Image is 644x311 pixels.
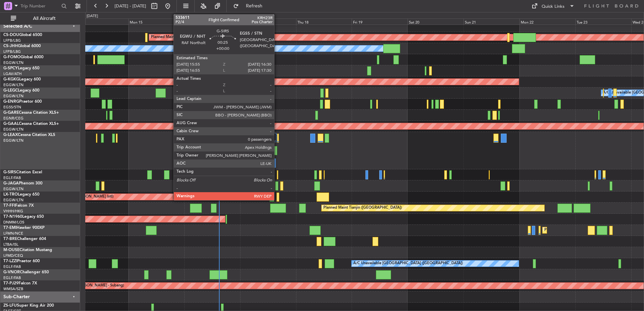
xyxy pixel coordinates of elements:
div: Tue 23 [575,19,631,25]
a: EGLF/FAB [3,264,21,269]
span: Refresh [240,4,268,8]
a: G-VNORChallenger 650 [3,270,49,274]
span: LX-TRO [3,193,18,197]
a: EGGW/LTN [3,94,24,99]
span: G-GAAL [3,122,19,126]
a: EGGW/LTN [3,127,24,132]
div: Planned Maint London ([GEOGRAPHIC_DATA]) [151,32,231,42]
span: G-ENRG [3,100,19,104]
span: G-FOMO [3,55,21,59]
div: Mon 22 [519,19,575,25]
span: G-VNOR [3,270,20,274]
a: LGAV/ATH [3,71,22,76]
a: T7-BREChallenger 604 [3,237,46,241]
div: Fri 19 [352,19,408,25]
a: CS-DOUGlobal 6500 [3,33,42,37]
span: G-KGKG [3,77,19,81]
button: All Aircraft [7,13,73,24]
div: Sun 21 [463,19,519,25]
input: Trip Number [21,1,59,11]
a: EGGW/LTN [3,60,24,65]
a: LFPB/LBG [3,49,21,54]
a: LTBA/ISL [3,242,19,247]
a: G-SIRSCitation Excel [3,170,42,174]
div: Wed 17 [240,19,296,25]
span: T7-BRE [3,237,17,241]
span: T7-PJ29 [3,281,19,285]
a: EGLF/FAB [3,175,21,180]
span: ZS-LFU [3,304,17,308]
a: LFMN/NCE [3,231,23,236]
span: G-JAGA [3,181,19,185]
a: EGGW/LTN [3,82,24,88]
a: DNMM/LOS [3,220,24,225]
a: T7-FFIFalcon 7X [3,204,34,208]
span: T7-LZZI [3,259,17,263]
span: G-LEGC [3,89,18,93]
div: Thu 18 [296,19,352,25]
a: G-LEAXCessna Citation XLS [3,133,55,137]
a: G-GAALCessna Citation XLS+ [3,122,59,126]
button: Refresh [230,1,270,11]
span: CS-DOU [3,33,19,37]
a: LFPB/LBG [3,38,21,43]
span: G-SIRS [3,170,16,174]
div: Planned Maint Tianjin ([GEOGRAPHIC_DATA]) [323,203,402,213]
a: G-FOMOGlobal 6000 [3,55,43,59]
div: Sat 20 [408,19,463,25]
span: G-GARE [3,111,19,115]
a: LFMD/CEQ [3,253,23,258]
span: T7-FFI [3,204,15,208]
span: G-LEAX [3,133,18,137]
a: EGGW/LTN [3,186,24,192]
span: M-OUSE [3,248,20,252]
a: T7-PJ29Falcon 7X [3,281,37,285]
span: T7-EMI [3,226,17,230]
div: A/C Unavailable [GEOGRAPHIC_DATA] ([GEOGRAPHIC_DATA]) [353,258,463,269]
span: [DATE] - [DATE] [115,3,146,9]
a: T7-LZZIPraetor 600 [3,259,40,263]
a: M-OUSECitation Mustang [3,248,52,252]
div: Planned Maint [GEOGRAPHIC_DATA] [544,225,609,235]
a: ZS-LFUSuper King Air 200 [3,304,54,308]
a: EGLF/FAB [3,275,21,280]
div: Tue 16 [184,19,240,25]
span: T7-N1960 [3,215,22,219]
a: LX-TROLegacy 650 [3,193,39,197]
div: Quick Links [542,3,565,10]
a: G-GARECessna Citation XLS+ [3,111,59,115]
a: T7-N1960Legacy 650 [3,215,44,219]
a: G-LEGCLegacy 600 [3,89,39,93]
a: CS-JHHGlobal 6000 [3,44,41,48]
a: VHHH/HKG [3,209,23,214]
div: Sun 14 [72,19,128,25]
span: All Aircraft [18,16,71,21]
a: G-KGKGLegacy 600 [3,77,41,81]
a: G-ENRGPraetor 600 [3,100,42,104]
a: EGNR/CEG [3,116,24,121]
a: EGGW/LTN [3,198,24,203]
div: Mon 15 [128,19,184,25]
span: CS-JHH [3,44,18,48]
a: G-JAGAPhenom 300 [3,181,42,185]
a: G-SPCYLegacy 650 [3,66,39,70]
div: [DATE] [87,13,98,19]
span: G-SPCY [3,66,18,70]
a: WMSA/SZB [3,286,23,291]
a: T7-EMIHawker 900XP [3,226,44,230]
a: EGSS/STN [3,105,21,110]
button: Quick Links [528,1,578,11]
a: EGGW/LTN [3,138,24,143]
